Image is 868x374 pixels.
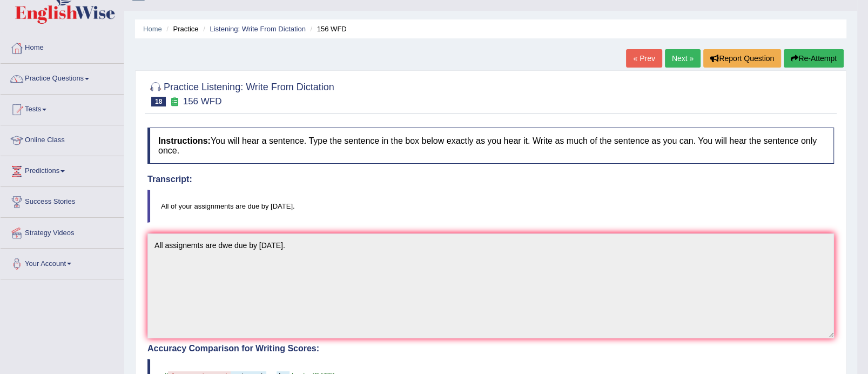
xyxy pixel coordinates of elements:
a: Online Class [1,125,124,152]
h4: Accuracy Comparison for Writing Scores: [147,344,834,353]
a: Practice Questions [1,64,124,91]
a: Tests [1,95,124,122]
a: Next » [665,49,701,68]
span: 18 [151,97,166,106]
a: Home [1,33,124,60]
b: Instructions: [158,136,211,145]
button: Re-Attempt [784,49,844,68]
h2: Practice Listening: Write From Dictation [147,79,334,106]
a: Strategy Videos [1,218,124,245]
a: Home [143,25,162,33]
h4: Transcript: [147,175,834,184]
h4: You will hear a sentence. Type the sentence in the box below exactly as you hear it. Write as muc... [147,128,834,164]
li: 156 WFD [308,24,347,34]
button: Report Question [703,49,781,68]
a: « Prev [626,49,662,68]
a: Your Account [1,249,124,276]
small: 156 WFD [183,96,222,106]
small: Exam occurring question [169,97,180,107]
blockquote: All of your assignments are due by [DATE]. [147,190,834,223]
li: Practice [164,24,198,34]
a: Listening: Write From Dictation [210,25,306,33]
a: Predictions [1,156,124,183]
a: Success Stories [1,187,124,214]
